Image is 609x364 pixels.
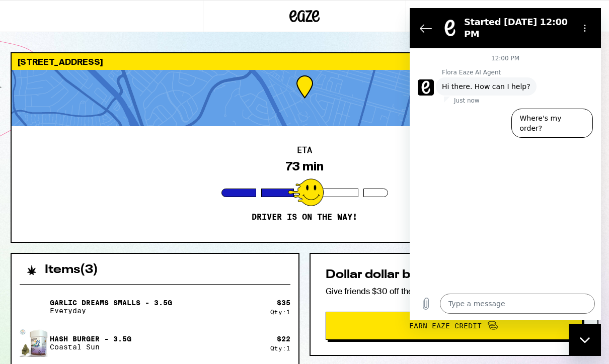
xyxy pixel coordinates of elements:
div: 73 min [286,159,324,173]
div: $ 22 [277,335,290,343]
div: Qty: 1 [270,309,290,315]
div: $ 35 [277,299,290,307]
p: Garlic Dreams Smalls - 3.5g [50,299,172,307]
p: Give friends $30 off their first order, get $40 credit for yourself! [326,286,582,297]
span: Earn Eaze Credit [409,322,482,329]
h2: Dollar dollar bills, y'all [326,269,582,281]
p: Everyday [50,307,172,315]
img: Hash Burger - 3.5g [20,329,48,357]
div: [STREET_ADDRESS] [12,53,597,70]
button: Earn Eaze Credit [326,312,582,340]
div: Qty: 1 [270,345,290,351]
img: Garlic Dreams Smalls - 3.5g [20,293,48,321]
h2: ETA [297,146,312,154]
p: Coastal Sun [50,343,131,351]
p: Driver is on the way! [252,212,357,222]
p: Hash Burger - 3.5g [50,335,131,343]
iframe: Button to launch messaging window, conversation in progress [569,324,601,356]
iframe: Messaging window [410,8,601,320]
h2: Items ( 3 ) [45,264,98,276]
